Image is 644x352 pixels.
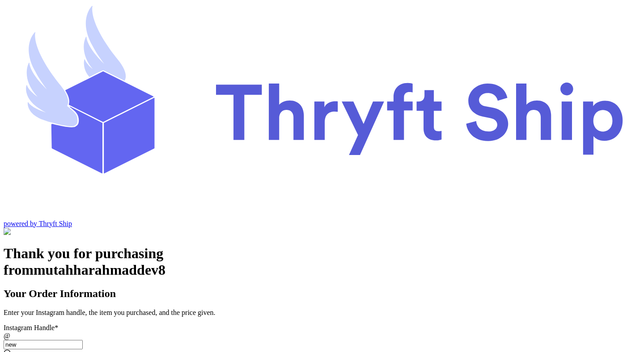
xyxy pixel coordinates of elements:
[4,220,72,227] a: powered by Thryft Ship
[4,228,93,236] img: Customer Form Background
[4,324,58,331] label: Instagram Handle
[4,309,640,317] p: Enter your Instagram handle, the item you purchased, and the price given.
[4,245,640,278] h1: Thank you for purchasing from
[4,288,640,300] h2: Your Order Information
[4,332,640,340] div: @
[34,262,165,278] span: mutahharahmaddev8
